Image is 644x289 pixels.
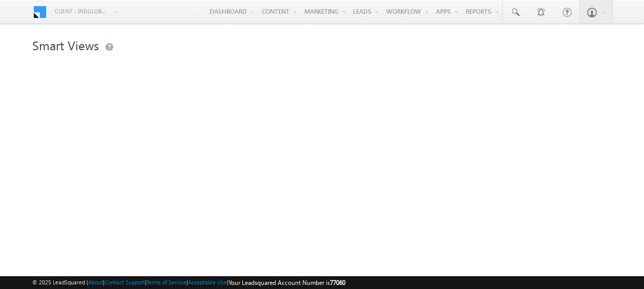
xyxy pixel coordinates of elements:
[228,279,345,286] span: Your Leadsquared Account Number is
[32,37,99,53] span: Smart Views
[32,278,345,287] span: © 2025 LeadSquared | | | | |
[188,279,227,285] a: Acceptable Use
[330,279,345,286] span: 77060
[147,279,186,285] a: Terms of Service
[55,6,109,16] span: Client - indglobal1 (77060)
[88,279,103,285] a: About
[105,279,145,285] a: Contact Support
